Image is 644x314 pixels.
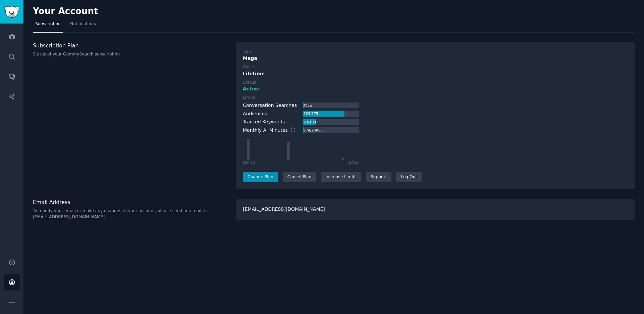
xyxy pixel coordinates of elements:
a: Subscription [33,19,63,33]
div: Monthly AI Minutes [243,127,303,134]
div: [DATE] [243,160,255,165]
a: Support [366,172,391,183]
a: Notifications [68,19,98,33]
div: Tracked Keywords [243,118,285,125]
div: Limits [243,95,255,101]
a: Increase Limits [321,172,361,183]
p: Status of your GummySearch subscription [33,51,229,57]
div: 174 / 25000 [303,127,323,133]
div: Conversation Searches [243,102,297,109]
div: [EMAIL_ADDRESS][DOMAIN_NAME] [236,199,635,220]
div: 31 / ∞ [303,103,313,109]
div: Cancel Plan [283,172,316,183]
div: Cycle [243,64,254,70]
span: Notifications [70,21,96,27]
img: GummySearch logo [4,6,19,18]
div: 129 / 175 [303,111,319,117]
div: Type [243,49,252,55]
div: [DATE] [347,160,360,165]
span: Subscription [35,21,61,27]
p: To modify your email or make any changes to your account, please send an email to [EMAIL_ADDRESS]... [33,208,229,220]
div: Mega [243,55,628,62]
a: Change Plan [243,172,278,183]
div: 23 / 100 [303,119,316,125]
h3: Email Address [33,199,229,206]
div: Lifetime [243,70,628,77]
h2: Your Account [33,6,98,17]
div: Audiences [243,110,267,117]
div: Log Out [396,172,422,183]
div: Status [243,80,256,86]
span: Active [243,85,259,92]
h3: Subscription Plan [33,42,229,49]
